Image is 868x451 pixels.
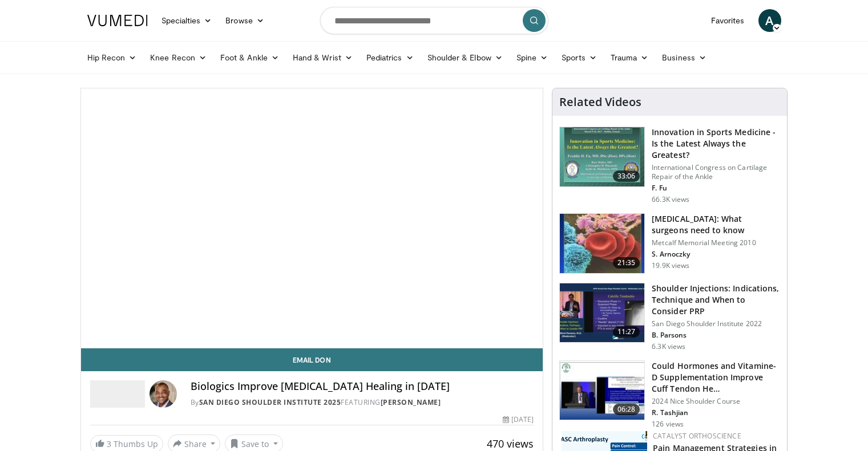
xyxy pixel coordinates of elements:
p: S. Arnoczky [652,250,780,259]
p: San Diego Shoulder Institute 2022 [652,319,780,328]
a: Pediatrics [360,46,421,69]
h3: Innovation in Sports Medicine - Is the Latest Always the Greatest? [652,127,780,161]
img: San Diego Shoulder Institute 2025 [90,380,145,408]
a: Browse [219,9,271,32]
a: 33:06 Innovation in Sports Medicine - Is the Latest Always the Greatest? International Congress o... [559,127,780,204]
p: 126 views [652,420,684,429]
video-js: Video Player [81,88,543,348]
a: Shoulder & Elbow [421,46,510,69]
a: 21:35 [MEDICAL_DATA]: What surgeons need to know Metcalf Memorial Meeting 2010 S. Arnoczky 19.9K ... [559,213,780,274]
a: Sports [555,46,604,69]
img: 17de1c7f-59a1-4573-aa70-5b679b1889c6.150x105_q85_crop-smart_upscale.jpg [560,361,644,420]
div: By FEATURING [191,397,534,408]
p: 6.3K views [652,342,685,351]
div: [DATE] [503,415,534,425]
img: 0c794cab-9135-4761-9c1d-251fe1ec8b0b.150x105_q85_crop-smart_upscale.jpg [560,283,644,343]
p: 2024 Nice Shoulder Course [652,397,780,406]
p: B. Parsons [652,331,780,340]
p: International Congress on Cartilage Repair of the Ankle [652,163,780,181]
h4: Biologics Improve [MEDICAL_DATA] Healing in [DATE] [191,380,534,393]
a: Favorites [704,9,752,32]
p: F. Fu [652,184,780,193]
span: 21:35 [613,257,640,269]
a: 06:28 Could Hormones and Vitamine-D Supplementation Improve Cuff Tendon He… 2024 Nice Shoulder Co... [559,360,780,429]
a: Catalyst OrthoScience [653,431,741,441]
a: Hand & Wrist [286,46,360,69]
a: Business [655,46,713,69]
a: 11:27 Shoulder Injections: Indications, Technique and When to Consider PRP San Diego Shoulder Ins... [559,283,780,351]
h3: [MEDICAL_DATA]: What surgeons need to know [652,213,780,236]
input: Search topics, interventions [320,7,548,34]
span: 11:27 [613,326,640,338]
h3: Could Hormones and Vitamine-D Supplementation Improve Cuff Tendon He… [652,360,780,395]
span: 3 [107,438,111,449]
a: Email Don [81,348,543,371]
p: 19.9K views [652,261,689,270]
p: Metcalf Memorial Meeting 2010 [652,238,780,247]
a: San Diego Shoulder Institute 2025 [199,397,341,407]
h3: Shoulder Injections: Indications, Technique and When to Consider PRP [652,283,780,317]
a: Knee Recon [143,46,213,69]
a: Hip Recon [80,46,144,69]
p: 66.3K views [652,195,689,204]
img: plasma_3.png.150x105_q85_crop-smart_upscale.jpg [560,214,644,273]
img: Avatar [150,380,177,408]
a: Foot & Ankle [213,46,286,69]
img: VuMedi Logo [87,15,148,26]
img: Title_Dublin_VuMedi_1.jpg.150x105_q85_crop-smart_upscale.jpg [560,127,644,186]
a: Specialties [155,9,219,32]
a: A [758,9,781,32]
span: 33:06 [613,170,640,182]
a: Spine [510,46,555,69]
span: 470 views [487,437,534,450]
p: R. Tashjian [652,408,780,417]
a: [PERSON_NAME] [381,397,441,407]
h4: Related Videos [559,95,641,109]
span: 06:28 [613,404,640,415]
a: Trauma [604,46,656,69]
